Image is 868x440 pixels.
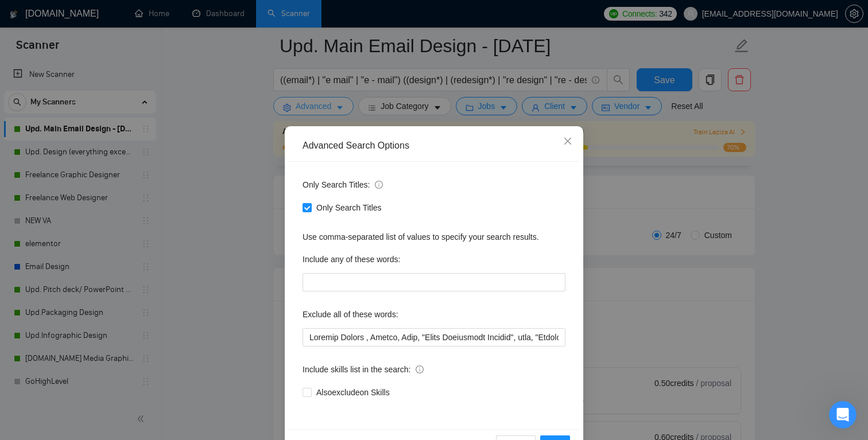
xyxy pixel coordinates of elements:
span: Also exclude on Skills [312,386,394,399]
div: Advanced Search Options [303,139,565,152]
iframe: Intercom live chat [829,401,857,429]
span: Only Search Titles: [303,178,383,191]
label: Exclude all of these words: [303,305,398,324]
div: Use comma-separated list of values to specify your search results. [303,231,565,243]
span: info-circle [375,181,383,189]
span: Only Search Titles [312,201,386,214]
label: Include any of these words: [303,250,400,268]
span: close [563,137,572,146]
span: Include skills list in the search: [303,363,424,376]
button: Close [552,126,583,157]
span: info-circle [416,365,424,373]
